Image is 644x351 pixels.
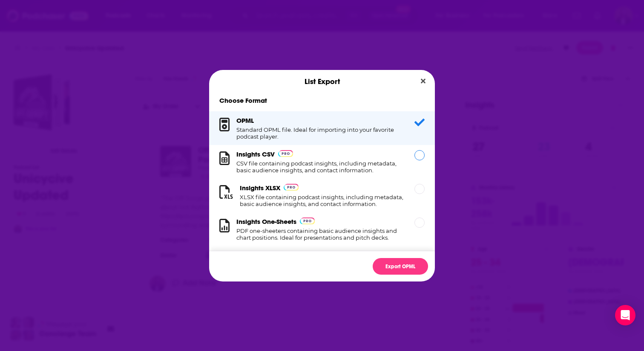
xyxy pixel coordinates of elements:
[236,218,296,226] h3: Insights One-Sheets
[373,258,428,275] button: Export OPML
[615,305,635,325] div: Open Intercom Messenger
[240,194,404,207] h1: XLSX file containing podcast insights, including metadata, basic audience insights, and contact i...
[209,96,435,104] h1: Choose Format
[209,70,435,93] div: List Export
[236,126,404,140] h1: Standard OPML file. Ideal for importing into your favorite podcast player.
[236,116,254,125] h3: OPML
[236,150,275,158] h3: Insights CSV
[300,218,315,224] img: Podchaser Pro
[236,227,404,241] h1: PDF one-sheeters containing basic audience insights and chart positions. Ideal for presentations ...
[284,184,299,191] img: Podchaser Pro
[417,76,429,87] button: Close
[236,160,404,174] h1: CSV file containing podcast insights, including metadata, basic audience insights, and contact in...
[240,184,280,192] h3: Insights XLSX
[278,150,293,157] img: Podchaser Pro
